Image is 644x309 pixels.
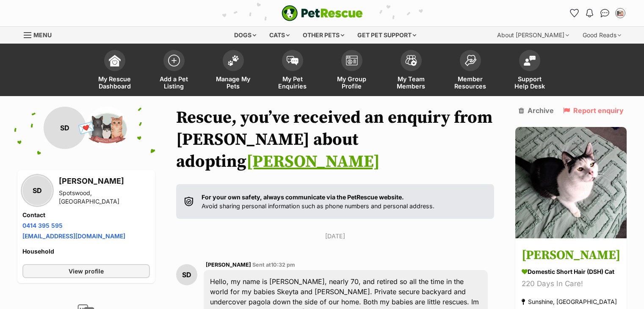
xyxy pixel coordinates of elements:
[86,107,128,149] img: Rescue Cats of Melbourne profile pic
[491,27,575,44] div: About [PERSON_NAME]
[522,268,620,276] div: Domestic Short Hair (DSH) Cat
[282,5,363,21] a: PetRescue
[451,75,489,90] span: Member Resources
[351,27,422,44] div: Get pet support
[44,107,86,149] div: SD
[155,75,193,90] span: Add a Pet Listing
[287,56,299,65] img: pet-enquiries-icon-7e3ad2cf08bfb03b45e93fb7055b45f3efa6380592205ae92323e6603595dc1f.svg
[464,55,476,66] img: member-resources-icon-8e73f808a243e03378d46382f2149f9095a855e16c252ad45f914b54edf8863c.svg
[252,262,295,268] span: Sent at
[109,55,121,66] img: dashboard-icon-eb2f2d2d3e046f16d808141f083e7271f6b2e854fb5c12c21221c1fb7104beca.svg
[59,189,150,206] div: Spotswood, [GEOGRAPHIC_DATA]
[69,267,104,276] span: View profile
[24,27,58,42] a: Menu
[519,107,554,114] a: Archive
[522,296,617,308] div: Sunshine, [GEOGRAPHIC_DATA]
[228,27,262,44] div: Dogs
[85,46,144,96] a: My Rescue Dashboard
[522,246,620,265] h3: [PERSON_NAME]
[524,55,536,66] img: help-desk-icon-fdf02630f3aa405de69fd3d07c3f3aa587a6932b1a1747fa1d2bba05be0121f9.svg
[227,55,239,66] img: manage-my-pets-icon-02211641906a0b7f246fdf0571729dbe1e7629f14944591b6c1af311fb30b64b.svg
[176,107,494,173] h1: Rescue, you’ve received an enquiry from [PERSON_NAME] about adopting
[598,6,612,20] a: Conversations
[274,75,312,90] span: My Pet Enquiries
[500,46,559,96] a: Support Help Desk
[59,175,150,187] h3: [PERSON_NAME]
[282,5,363,21] img: logo-e224e6f780fb5917bec1dbf3a21bbac754714ae5b6737aabdf751b685950b380.svg
[614,6,627,20] button: My account
[96,75,134,90] span: My Rescue Dashboard
[392,75,430,90] span: My Team Members
[22,232,125,240] a: [EMAIL_ADDRESS][DOMAIN_NAME]
[176,264,197,285] div: SD
[583,6,597,20] button: Notifications
[206,262,251,268] span: [PERSON_NAME]
[515,127,627,238] img: Selina
[263,46,322,96] a: My Pet Enquiries
[204,46,263,96] a: Manage My Pets
[586,9,593,17] img: notifications-46538b983faf8c2785f20acdc204bb7945ddae34d4c08c2a6579f10ce5e182be.svg
[441,46,500,96] a: Member Resources
[202,193,404,201] strong: For your own safety, always communicate via the PetRescue website.
[346,55,358,66] img: group-profile-icon-3fa3cf56718a62981997c0bc7e787c4b2cf8bcc04b72c1350f741eb67cf2f40e.svg
[263,27,296,44] div: Cats
[616,9,625,17] img: Rescue Cats of Melbourne profile pic
[202,193,434,211] p: Avoid sharing personal information such as phone numbers and personal address.
[33,31,52,39] span: Menu
[600,9,609,17] img: chat-41dd97257d64d25036548639549fe6c8038ab92f7586957e7f3b1b290dea8141.svg
[511,75,549,90] span: Support Help Desk
[22,264,150,278] a: View profile
[22,176,52,205] div: SD
[168,55,180,66] img: add-pet-listing-icon-0afa8454b4691262ce3f59096e99ab1cd57d4a30225e0717b998d2c9b9846f56.svg
[214,75,252,90] span: Manage My Pets
[176,232,494,240] p: [DATE]
[405,55,417,66] img: team-members-icon-5396bd8760b3fe7c0b43da4ab00e1e3bb1a5d9ba89233759b79545d2d3fc5d0d.svg
[563,107,624,114] a: Report enquiry
[577,27,627,44] div: Good Reads
[297,27,350,44] div: Other pets
[144,46,204,96] a: Add a Pet Listing
[568,6,627,20] ul: Account quick links
[246,151,380,172] a: [PERSON_NAME]
[22,247,150,256] h4: Household
[568,6,581,20] a: Favourites
[333,75,371,90] span: My Group Profile
[22,222,63,229] a: 0414 395 595
[322,46,381,96] a: My Group Profile
[22,211,150,219] h4: Contact
[381,46,441,96] a: My Team Members
[522,279,620,290] div: 220 Days In Care!
[271,262,295,268] span: 10:32 pm
[77,119,96,137] span: 💌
